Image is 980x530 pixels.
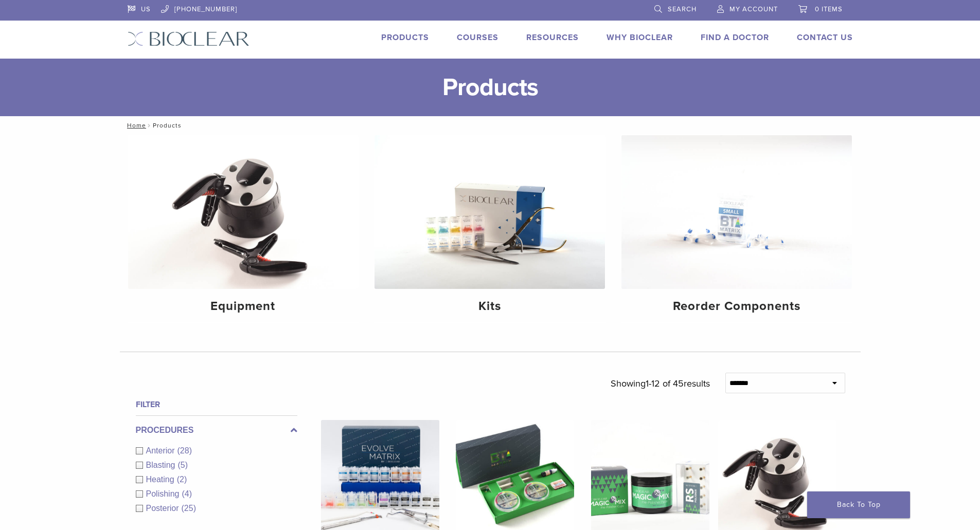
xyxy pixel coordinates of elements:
h4: Filter [136,398,297,411]
a: Resources [526,32,579,43]
a: Why Bioclear [607,32,673,43]
h4: Equipment [136,297,350,316]
a: Back To Top [807,491,910,518]
a: Courses [457,32,498,43]
span: (25) [182,504,196,513]
span: Search [668,5,697,13]
a: Home [124,122,146,129]
span: Blasting [146,461,178,469]
nav: Products [120,116,861,135]
img: Equipment [128,135,359,289]
a: Products [381,32,429,43]
h4: Kits [383,297,597,316]
span: 0 items [815,5,843,13]
a: Kits [375,135,605,322]
span: My Account [729,5,778,13]
img: Reorder Components [621,135,852,289]
img: Bioclear [128,31,250,46]
span: (5) [177,461,188,469]
span: / [146,123,153,128]
span: Anterior [146,446,177,455]
a: Contact Us [797,32,853,43]
img: Kits [375,135,605,289]
span: (28) [177,446,192,455]
span: Heating [146,475,177,484]
h4: Reorder Components [630,297,844,316]
a: Find A Doctor [701,32,769,43]
a: Equipment [128,135,359,322]
span: (4) [182,489,192,498]
a: Reorder Components [621,135,852,322]
span: Polishing [146,489,182,498]
span: (2) [177,475,187,484]
p: Showing results [611,373,710,394]
label: Procedures [136,424,297,436]
span: 1-12 of 45 [646,378,684,389]
span: Posterior [146,504,182,513]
